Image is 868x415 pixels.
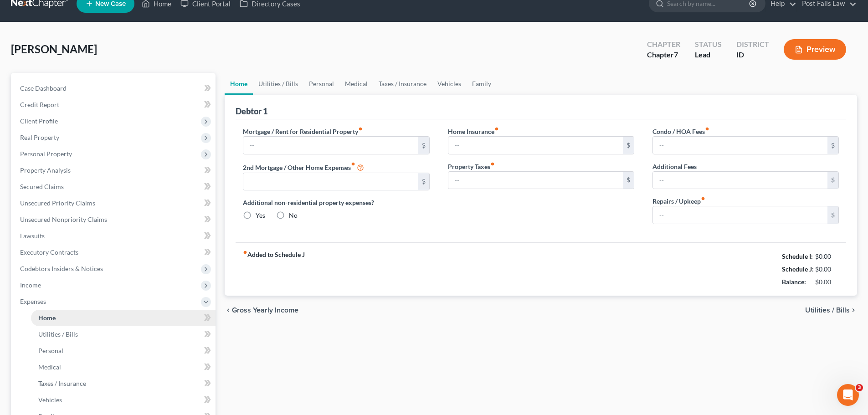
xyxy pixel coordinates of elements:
input: -- [653,206,827,224]
label: Additional Fees [652,162,697,171]
a: Home [31,310,216,326]
input: -- [243,173,418,190]
i: chevron_right [850,307,857,314]
i: chevron_left [225,307,232,314]
div: $ [827,206,838,224]
div: $ [623,137,634,154]
span: Codebtors Insiders & Notices [20,265,103,272]
span: Lawsuits [20,232,45,240]
input: -- [653,172,827,189]
label: Yes [256,211,265,220]
div: $ [418,173,429,190]
div: ID [736,50,769,60]
input: -- [653,137,827,154]
div: $0.00 [815,252,839,261]
i: fiber_manual_record [490,162,495,166]
span: Property Analysis [20,166,71,174]
button: Utilities / Bills chevron_right [805,307,857,314]
a: Vehicles [31,392,216,408]
iframe: Intercom live chat [837,384,859,406]
i: fiber_manual_record [705,127,709,131]
div: $ [418,137,429,154]
i: fiber_manual_record [351,162,355,166]
a: Taxes / Insurance [31,375,216,392]
strong: Balance: [782,278,806,286]
span: Expenses [20,297,46,305]
label: Repairs / Upkeep [652,196,705,206]
a: Unsecured Priority Claims [13,195,216,211]
label: Property Taxes [448,162,495,171]
span: Gross Yearly Income [232,307,298,314]
span: Secured Claims [20,183,64,190]
div: $0.00 [815,277,839,287]
a: Case Dashboard [13,80,216,97]
a: Utilities / Bills [31,326,216,343]
label: 2nd Mortgage / Other Home Expenses [243,162,364,173]
input: -- [448,137,623,154]
span: 3 [856,384,863,391]
span: Medical [38,363,61,371]
input: -- [243,137,418,154]
label: Mortgage / Rent for Residential Property [243,127,363,136]
a: Medical [339,73,373,95]
a: Personal [31,343,216,359]
div: Debtor 1 [236,106,267,117]
span: Personal Property [20,150,72,158]
div: Lead [695,50,722,60]
span: Utilities / Bills [38,330,78,338]
span: Income [20,281,41,289]
span: Personal [38,347,63,354]
span: Vehicles [38,396,62,404]
strong: Schedule I: [782,252,813,260]
label: No [289,211,298,220]
label: Additional non-residential property expenses? [243,198,429,207]
label: Condo / HOA Fees [652,127,709,136]
strong: Schedule J: [782,265,814,273]
button: Preview [784,39,846,60]
i: fiber_manual_record [243,250,247,255]
span: Home [38,314,56,322]
a: Vehicles [432,73,467,95]
span: Taxes / Insurance [38,379,86,387]
span: Unsecured Priority Claims [20,199,95,207]
i: fiber_manual_record [358,127,363,131]
span: Executory Contracts [20,248,78,256]
div: $ [827,137,838,154]
div: $ [623,172,634,189]
a: Property Analysis [13,162,216,179]
a: Secured Claims [13,179,216,195]
span: New Case [95,0,126,7]
span: Credit Report [20,101,59,108]
button: chevron_left Gross Yearly Income [225,307,298,314]
a: Personal [303,73,339,95]
i: fiber_manual_record [494,127,499,131]
div: Chapter [647,39,680,50]
span: [PERSON_NAME] [11,42,97,56]
i: fiber_manual_record [701,196,705,201]
span: Real Property [20,133,59,141]
a: Home [225,73,253,95]
a: Executory Contracts [13,244,216,261]
a: Unsecured Nonpriority Claims [13,211,216,228]
div: $0.00 [815,265,839,274]
input: -- [448,172,623,189]
a: Lawsuits [13,228,216,244]
strong: Added to Schedule J [243,250,305,288]
a: Credit Report [13,97,216,113]
label: Home Insurance [448,127,499,136]
div: District [736,39,769,50]
div: $ [827,172,838,189]
span: Client Profile [20,117,58,125]
span: Utilities / Bills [805,307,850,314]
span: Unsecured Nonpriority Claims [20,215,107,223]
a: Taxes / Insurance [373,73,432,95]
span: Case Dashboard [20,84,67,92]
a: Medical [31,359,216,375]
a: Utilities / Bills [253,73,303,95]
a: Family [467,73,497,95]
div: Chapter [647,50,680,60]
span: 7 [674,50,678,59]
div: Status [695,39,722,50]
